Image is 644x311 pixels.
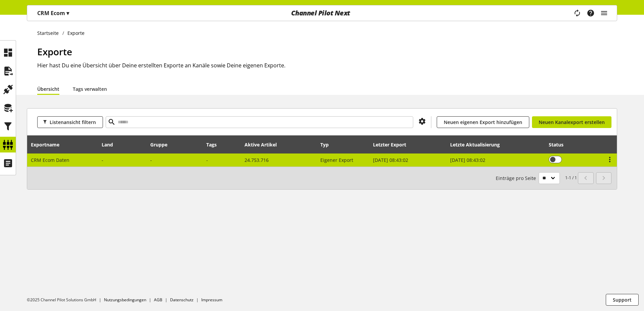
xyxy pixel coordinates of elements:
[496,172,577,184] small: 1-1 / 1
[31,141,66,148] div: Exportname
[496,175,539,182] span: Einträge pro Seite
[450,141,506,148] div: Letzte Aktualisierung
[27,297,104,303] li: ©2025 Channel Pilot Solutions GmbH
[373,141,413,148] div: Letzter Export
[206,157,208,163] span: -
[437,116,529,128] a: Neuen eigenen Export hinzufügen
[245,157,269,163] span: 24.753.716
[31,157,69,163] span: CRM Ecom Daten
[37,29,62,37] a: Startseite
[444,119,522,126] span: Neuen eigenen Export hinzufügen
[50,119,96,126] span: Listenansicht filtern
[27,5,617,21] nav: main navigation
[37,9,69,17] p: CRM Ecom
[154,297,162,303] a: AGB
[549,141,570,148] div: Status
[73,85,107,92] a: Tags verwalten
[37,85,59,92] a: Übersicht
[206,141,217,148] div: Tags
[201,297,222,303] a: Impressum
[170,297,194,303] a: Datenschutz
[37,45,72,58] span: Exporte
[450,157,485,163] span: [DATE] 08:43:02
[320,141,335,148] div: Typ
[539,119,605,126] span: Neuen Kanalexport erstellen
[66,9,69,17] span: ▾
[37,116,103,128] button: Listenansicht filtern
[320,157,353,163] span: Eigener Export
[37,61,617,69] h2: Hier hast Du eine Übersicht über Deine erstellten Exporte an Kanäle sowie Deine eigenen Exporte.
[532,116,611,128] a: Neuen Kanalexport erstellen
[150,141,174,148] div: Gruppe
[613,296,632,303] span: Support
[104,297,146,303] a: Nutzungsbedingungen
[606,294,639,306] button: Support
[102,141,120,148] div: Land
[245,141,283,148] div: Aktive Artikel
[102,157,103,163] span: -
[373,157,408,163] span: [DATE] 08:43:02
